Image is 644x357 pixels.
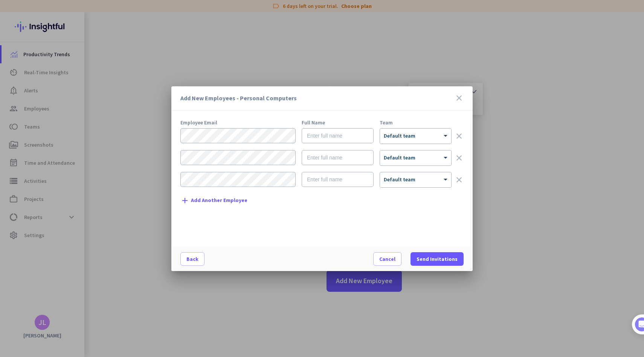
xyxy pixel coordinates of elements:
input: Enter full name [302,150,374,165]
span: Back [186,255,198,263]
div: Team [380,120,452,125]
span: Cancel [379,255,395,263]
i: clear [455,132,464,141]
h3: Add New Employees - Personal Computers [180,95,455,101]
span: Send Invitations [417,255,458,263]
i: clear [455,175,464,184]
div: Employee Email [180,120,296,125]
div: Full Name [302,120,374,125]
button: Cancel [373,252,401,266]
span: Add Another Employee [191,198,247,203]
button: Send Invitations [411,252,464,266]
i: add [180,196,189,205]
i: close [455,93,464,103]
input: Enter full name [302,172,374,187]
button: Back [180,252,204,266]
i: clear [455,153,464,162]
input: Enter full name [302,128,374,143]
